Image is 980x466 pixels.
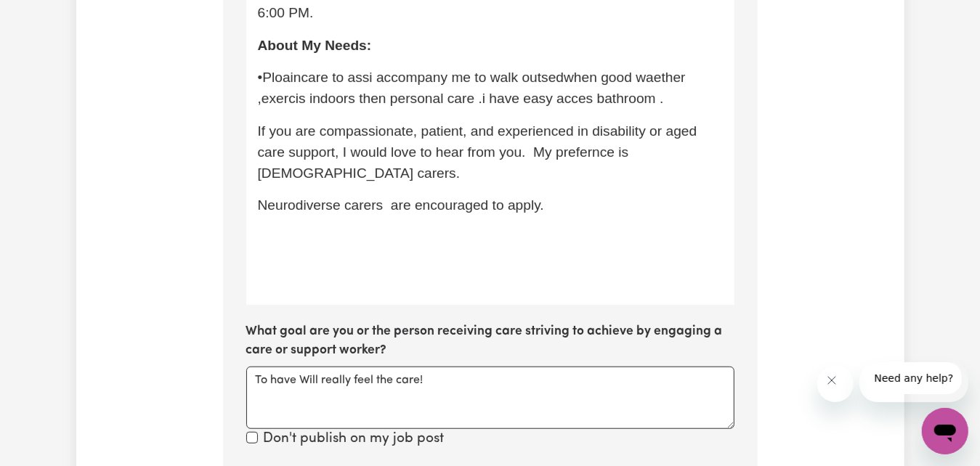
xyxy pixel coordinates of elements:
span: If you are compassionate, patient, and experienced in disability or aged care support, I would lo... [258,123,701,181]
label: Don't publish on my job post [264,429,445,450]
textarea: To have Will really feel the care! [246,367,734,429]
span: •Ploaincare to assi accompany me to walk outsedwhen good waether ,exercis indoors then personal c... [258,70,689,106]
span: Neurodiverse carers are encouraged to apply. [258,197,544,213]
span: About My Needs: [258,38,372,53]
iframe: Message from company [859,362,968,402]
label: What goal are you or the person receiving care striving to achieve by engaging a care or support ... [246,322,734,361]
iframe: Button to launch messaging window [922,408,968,454]
iframe: Close message [817,366,854,402]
